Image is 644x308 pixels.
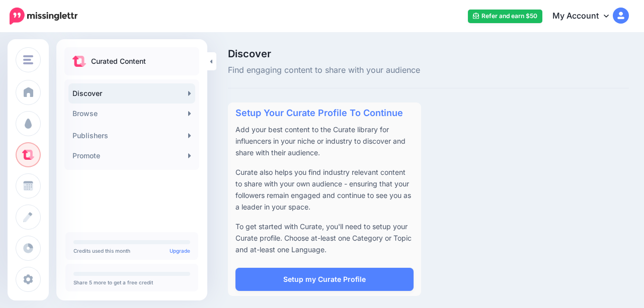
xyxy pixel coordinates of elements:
[68,104,195,124] a: Browse
[68,126,195,146] a: Publishers
[91,55,146,67] p: Curated Content
[68,83,195,104] a: Discover
[228,49,420,59] span: Discover
[542,4,629,29] a: My Account
[72,56,86,67] img: curate.png
[68,146,195,166] a: Promote
[235,124,414,158] p: Add your best content to the Curate library for influencers in your niche or industry to discover...
[235,166,414,213] p: Curate also helps you find industry relevant content to share with your own audience - ensuring t...
[468,10,542,23] a: Refer and earn $50
[235,268,414,291] a: Setup my Curate Profile
[10,8,77,25] img: Missinglettr
[23,55,33,64] img: menu.png
[235,108,414,119] h4: Setup Your Curate Profile To Continue
[228,64,420,77] span: Find engaging content to share with your audience
[235,221,414,255] p: To get started with Curate, you'll need to setup your Curate profile. Choose at-least one Categor...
